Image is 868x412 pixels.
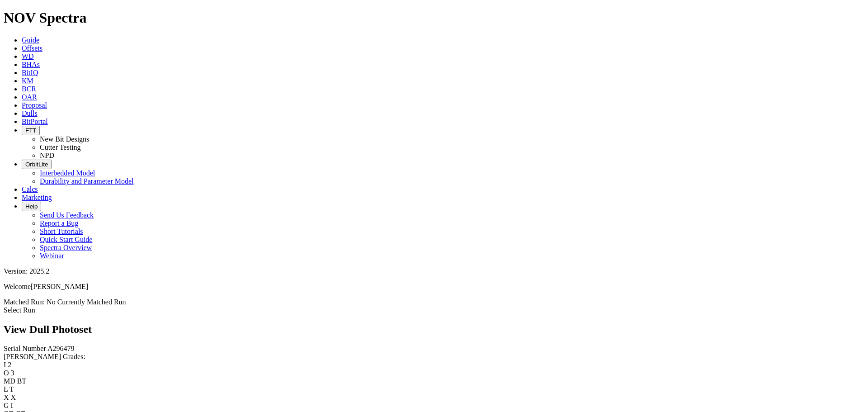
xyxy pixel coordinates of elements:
span: I [11,402,13,409]
a: Send Us Feedback [40,211,94,219]
span: X [11,393,16,401]
a: Quick Start Guide [40,236,92,243]
span: [PERSON_NAME] [31,283,88,290]
label: O [4,369,9,377]
label: L [4,385,8,393]
button: Help [22,202,41,211]
a: Spectra Overview [40,244,92,251]
label: MD [4,377,15,385]
a: New Bit Designs [40,135,89,143]
a: BHAs [22,61,40,68]
span: 3 [11,369,14,377]
span: FTT [25,127,36,134]
a: Report a Bug [40,219,78,227]
span: Help [25,203,38,210]
div: [PERSON_NAME] Grades: [4,353,864,361]
label: G [4,402,9,409]
a: BitIQ [22,69,38,76]
a: KM [22,77,33,85]
a: Marketing [22,194,52,201]
a: Guide [22,36,39,44]
a: OAR [22,93,37,101]
button: OrbitLite [22,160,52,169]
a: Durability and Parameter Model [40,177,134,185]
a: Interbedded Model [40,169,95,177]
h1: NOV Spectra [4,9,864,26]
a: Webinar [40,252,64,260]
a: WD [22,52,34,60]
span: 2 [8,361,11,369]
a: Short Tutorials [40,227,83,235]
a: Proposal [22,101,47,109]
span: No Currently Matched Run [47,298,126,306]
span: OrbitLite [25,161,48,168]
span: BT [17,377,26,385]
a: BitPortal [22,118,48,125]
label: X [4,393,9,401]
h2: View Dull Photoset [4,323,864,336]
a: NPD [40,152,54,159]
a: Select Run [4,306,35,314]
a: BCR [22,85,36,93]
button: FTT [22,126,40,135]
span: T [9,385,14,393]
p: Welcome [4,283,864,291]
a: Cutter Testing [40,143,81,151]
a: Calcs [22,185,38,193]
span: A296479 [47,345,75,352]
a: Dulls [22,109,38,117]
div: Version: 2025.2 [4,267,864,275]
label: I [4,361,6,369]
label: Serial Number [4,345,46,352]
span: Matched Run: [4,298,45,306]
a: Offsets [22,44,42,52]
